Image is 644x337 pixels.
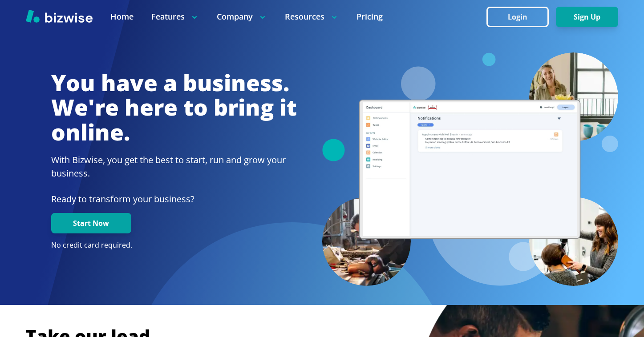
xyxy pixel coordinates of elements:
[285,11,339,22] p: Resources
[356,11,383,22] a: Pricing
[51,71,297,145] h1: You have a business. We're here to bring it online.
[51,213,131,233] button: Start Now
[51,193,297,206] p: Ready to transform your business?
[151,11,199,22] p: Features
[51,153,297,180] h2: With Bizwise, you get the best to start, run and grow your business.
[556,7,618,27] button: Sign Up
[556,13,618,21] a: Sign Up
[486,13,556,21] a: Login
[26,9,93,23] img: Bizwise Logo
[110,11,134,22] a: Home
[217,11,267,22] p: Company
[51,241,297,250] p: No credit card required.
[51,219,131,228] a: Start Now
[486,7,549,27] button: Login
